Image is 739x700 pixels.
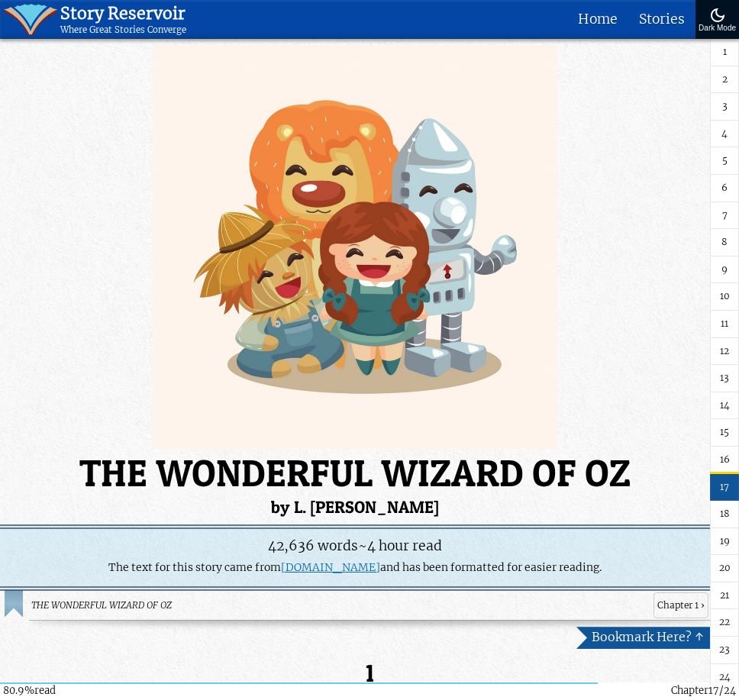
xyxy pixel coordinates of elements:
[268,537,358,554] span: Word Count
[4,4,58,35] img: icon of book with waver spilling out.
[720,344,729,359] span: 12
[576,627,710,649] a: Bookmark Here? ↑
[710,66,739,94] a: 2
[7,560,703,575] p: The text for this story came from and has been formatted for easier reading.
[721,127,728,141] span: 4
[710,664,739,692] a: 24
[708,6,727,24] img: Turn On Dark Mode
[708,685,719,698] span: 17
[710,419,739,447] a: 15
[3,684,56,699] div: read
[720,425,729,440] span: 15
[710,474,739,502] a: 17
[3,685,34,698] span: 80.9%
[719,615,730,630] span: 22
[720,398,730,413] span: 14
[722,153,728,168] span: 5
[710,256,739,284] a: 9
[671,684,736,699] div: Chapter /24
[710,202,739,230] a: 7
[710,609,739,637] a: 22
[710,39,739,66] a: 1
[719,561,731,576] span: 20
[710,93,739,121] a: 3
[722,73,728,87] span: 2
[720,289,730,304] span: 10
[710,175,739,202] a: 6
[60,4,186,24] div: Story Reservoir
[710,338,739,366] a: 12
[699,24,736,33] div: Dark Mode
[720,589,729,603] span: 21
[710,392,739,420] a: 14
[722,99,728,114] span: 3
[720,371,729,385] span: 13
[720,453,730,467] span: 16
[710,501,739,528] a: 18
[653,592,708,619] span: Chapter 1 ›
[721,235,728,250] span: 8
[710,528,739,556] a: 19
[723,45,727,60] span: 1
[722,208,728,223] span: 7
[720,507,730,521] span: 18
[710,555,739,582] a: 20
[710,147,739,175] a: 5
[60,24,186,35] div: Where Great Stories Converge
[31,598,647,613] span: THE WONDERFUL WIZARD OF OZ
[721,317,728,331] span: 11
[720,534,730,549] span: 19
[281,560,380,574] a: [DOMAIN_NAME]
[710,283,739,311] a: 10
[710,365,739,392] a: 13
[710,311,739,338] a: 11
[367,537,442,554] span: 4 hour read
[719,670,731,685] span: 24
[719,643,730,657] span: 23
[710,121,739,148] a: 4
[710,447,739,474] a: 16
[710,637,739,664] a: 23
[29,660,710,687] h2: 1
[710,229,739,256] a: 8
[592,629,704,645] span: Bookmark Here? ↑
[721,181,728,195] span: 6
[720,480,729,495] span: 17
[7,535,703,556] div: ~
[710,582,739,610] a: 21
[721,263,728,277] span: 9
